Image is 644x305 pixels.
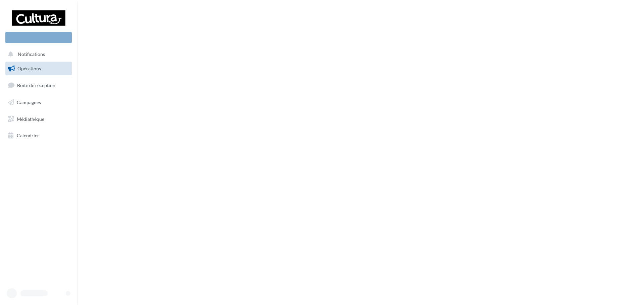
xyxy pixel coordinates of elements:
a: Opérations [4,62,73,76]
span: Boîte de réception [17,82,55,88]
span: Médiathèque [17,116,44,122]
a: Calendrier [4,129,73,143]
a: Campagnes [4,95,73,109]
a: Boîte de réception [4,78,73,92]
span: Calendrier [17,133,39,138]
span: Campagnes [17,99,41,105]
a: Médiathèque [4,112,73,126]
span: Notifications [18,52,45,57]
div: Nouvelle campagne [5,32,72,43]
span: Opérations [17,66,41,71]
